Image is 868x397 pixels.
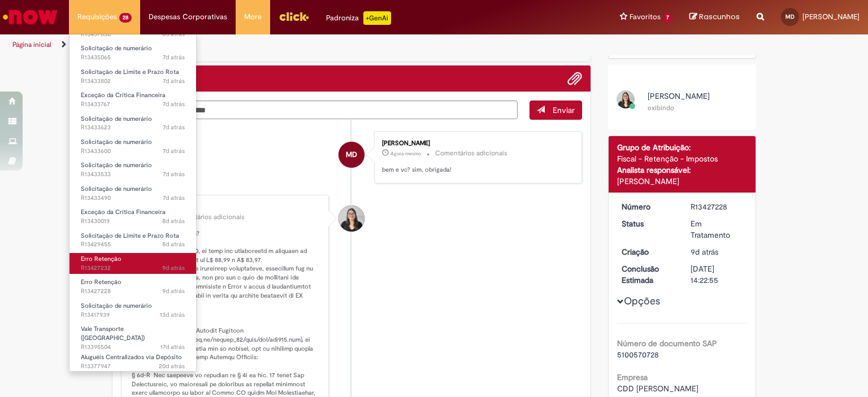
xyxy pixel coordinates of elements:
[81,77,185,86] span: R13433802
[279,8,309,25] img: click_logo_yellow_360x200.png
[160,311,185,319] time: 14/08/2025 14:35:01
[81,68,179,76] span: Solicitação de Limite e Prazo Rota
[70,66,196,87] a: Aberto R13433802 : Solicitação de Limite e Prazo Rota
[70,42,196,63] a: Aberto R13435065 : Solicitação de numerário
[160,343,185,351] time: 11/08/2025 11:16:16
[70,253,196,274] a: Aberto R13427232 : Erro Retenção
[553,105,575,115] span: Enviar
[163,100,185,108] time: 20/08/2025 17:12:29
[363,11,391,25] p: +GenAi
[613,246,683,258] dt: Criação
[691,247,718,257] time: 19/08/2025 09:37:47
[162,264,185,272] span: 9d atrás
[689,12,740,23] a: Rascunhos
[81,147,185,156] span: R13433600
[81,185,152,193] span: Solicitação de numerário
[530,101,582,120] button: Enviar
[81,208,166,216] span: Exceção da Crítica Financeira
[81,325,145,342] span: Vale Transporte ([GEOGRAPHIC_DATA])
[121,101,518,120] textarea: Digite sua mensagem aqui...
[699,11,740,22] span: Rascunhos
[159,362,185,370] time: 08/08/2025 09:44:19
[785,13,795,20] span: MD
[81,311,185,320] span: R13417939
[346,141,357,168] span: MD
[338,206,364,232] div: undefined Online
[81,170,185,179] span: R13433533
[163,100,185,108] span: 7d atrás
[8,34,570,55] ul: Trilhas de página
[69,34,197,372] ul: Requisições
[617,164,748,176] div: Analista responsável:
[70,113,196,134] a: Aberto R13433623 : Solicitação de numerário
[163,123,185,132] span: 7d atrás
[70,323,196,347] a: Aberto R13395504 : Vale Transporte (VT)
[81,287,185,296] span: R13427228
[617,153,748,164] div: Fiscal - Retenção - Impostos
[163,147,185,155] time: 20/08/2025 16:45:55
[382,165,570,174] p: bem e vc? sim, obrigada!
[81,91,166,99] span: Exceção da Crítica Financeira
[162,287,185,295] time: 19/08/2025 09:37:48
[81,362,185,371] span: R13377947
[613,201,683,212] dt: Número
[81,278,121,286] span: Erro Retenção
[162,30,185,38] time: 21/08/2025 17:36:47
[244,11,262,23] span: More
[163,53,185,62] time: 21/08/2025 09:50:50
[630,11,661,23] span: Favoritos
[163,53,185,62] span: 7d atrás
[162,240,185,248] span: 8d atrás
[163,147,185,155] span: 7d atrás
[617,176,748,187] div: [PERSON_NAME]
[12,40,51,49] a: Página inicial
[81,123,185,132] span: R13433623
[132,204,320,211] div: [PERSON_NAME]
[648,103,674,112] small: exibindo
[77,11,117,23] span: Requisições
[691,201,743,212] div: R13427228
[81,353,182,361] span: Aluguéis Centralizados via Depósito
[162,217,185,225] span: 8d atrás
[163,170,185,178] time: 20/08/2025 16:36:36
[163,170,185,178] span: 7d atrás
[163,194,185,202] span: 7d atrás
[70,276,196,297] a: Aberto R13427228 : Erro Retenção
[617,142,748,153] div: Grupo de Atribuição:
[160,343,185,351] span: 17d atrás
[663,13,672,23] span: 7
[70,300,196,321] a: Aberto R13417939 : Solicitação de numerário
[435,149,507,158] small: Comentários adicionais
[70,136,196,157] a: Aberto R13433600 : Solicitação de numerário
[613,218,683,229] dt: Status
[81,138,152,146] span: Solicitação de numerário
[382,140,570,147] div: [PERSON_NAME]
[163,77,185,85] span: 7d atrás
[802,12,860,21] span: [PERSON_NAME]
[613,263,683,286] dt: Conclusão Estimada
[81,232,179,240] span: Solicitação de Limite e Prazo Rota
[326,11,391,25] div: Padroniza
[617,350,659,360] span: 5100570728
[81,264,185,273] span: R13427232
[81,30,185,39] span: R13437850
[70,206,196,227] a: Aberto R13430019 : Exceção da Crítica Financeira
[163,123,185,132] time: 20/08/2025 16:48:33
[81,194,185,203] span: R13433490
[691,247,718,257] span: 9d atrás
[390,150,421,157] time: 27/08/2025 14:34:20
[81,100,185,109] span: R13433767
[81,343,185,352] span: R13395504
[691,246,743,258] div: 19/08/2025 09:37:47
[81,44,152,53] span: Solicitação de numerário
[617,383,698,394] span: CDD [PERSON_NAME]
[81,161,152,169] span: Solicitação de numerário
[162,287,185,295] span: 9d atrás
[159,362,185,370] span: 20d atrás
[81,217,185,226] span: R13430019
[70,159,196,180] a: Aberto R13433533 : Solicitação de numerário
[390,150,421,157] span: Agora mesmo
[70,183,196,204] a: Aberto R13433490 : Solicitação de numerário
[338,142,364,168] div: Maria Julia Stankevicius Damiani
[691,263,743,286] div: [DATE] 14:22:55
